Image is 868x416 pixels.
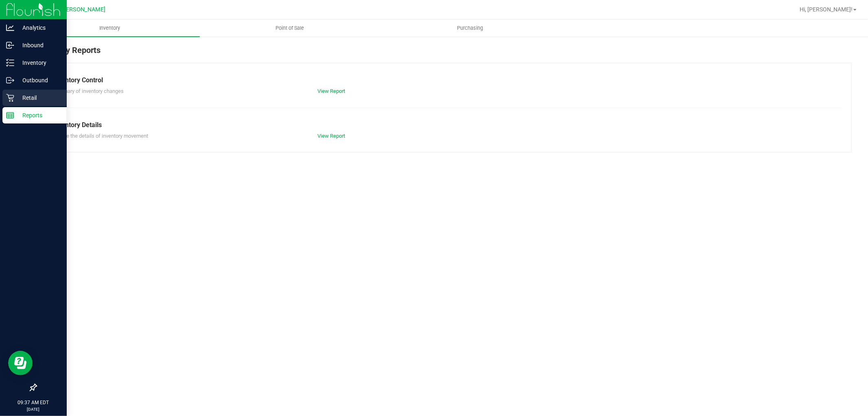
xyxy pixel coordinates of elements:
[52,88,124,94] span: Summary of inventory changes
[4,399,63,406] p: 09:37 AM EDT
[20,20,200,37] a: Inventory
[446,24,494,32] span: Purchasing
[6,59,14,67] inline-svg: Inventory
[52,133,148,139] span: Explore the details of inventory movement
[317,88,345,94] a: View Report
[6,24,14,32] inline-svg: Analytics
[6,111,14,119] inline-svg: Reports
[317,133,345,139] a: View Report
[14,110,63,120] p: Reports
[6,76,14,84] inline-svg: Outbound
[4,406,63,412] p: [DATE]
[61,6,105,13] span: [PERSON_NAME]
[52,75,835,85] div: Inventory Control
[52,120,835,130] div: Inventory Details
[8,351,33,375] iframe: Resource center
[6,94,14,102] inline-svg: Retail
[200,20,380,37] a: Point of Sale
[800,6,853,13] span: Hi, [PERSON_NAME]!
[14,75,63,85] p: Outbound
[14,58,63,68] p: Inventory
[88,24,131,32] span: Inventory
[380,20,560,37] a: Purchasing
[6,41,14,49] inline-svg: Inbound
[14,93,63,103] p: Retail
[36,44,852,63] div: Inventory Reports
[14,40,63,50] p: Inbound
[265,24,315,32] span: Point of Sale
[14,23,63,33] p: Analytics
